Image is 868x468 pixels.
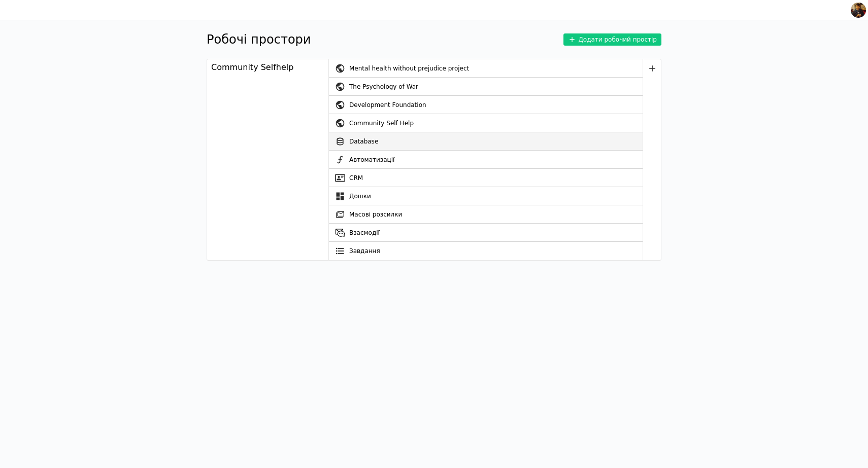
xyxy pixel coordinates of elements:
[329,187,643,205] a: Дошки
[207,30,311,49] h1: Робочі простори
[329,96,643,114] a: Development Foundation
[329,132,643,151] a: Database
[563,33,661,46] button: Додати робочий простір
[329,224,643,242] a: Взаємодії
[349,96,643,114] div: Development Foundation
[329,242,643,260] a: Завдання
[329,169,643,187] a: CRM
[329,151,643,169] a: Автоматизації
[349,78,643,96] div: The Psychology of War
[329,205,643,224] a: Масові розсилки
[349,114,643,132] div: Community Self Help
[329,78,643,96] a: The Psychology of War
[329,59,643,78] a: Mental health without prejudice project
[329,114,643,132] a: Community Self Help
[211,61,293,74] div: Community Selfhelp
[349,59,643,78] div: Mental health without prejudice project
[851,3,866,18] img: 73cef4174f0444e6e86f60503224d004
